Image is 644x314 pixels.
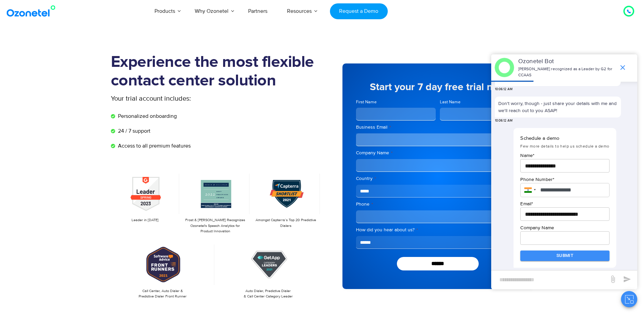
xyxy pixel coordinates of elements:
[520,135,609,142] p: Schedule a demo
[356,201,520,208] label: Phone
[495,274,605,286] div: new-msg-input
[356,227,520,233] label: How did you hear about us?
[495,87,512,92] span: 10:06:12 AM
[495,118,512,123] span: 10:06:12 AM
[520,144,609,149] span: Few more details to help us schedule a demo
[518,57,615,66] p: Ozonetel Bot
[114,217,176,223] p: Leader in [DATE]
[111,53,322,90] h1: Experience the most flexible contact center solution
[518,66,615,78] p: [PERSON_NAME] recognized as a Leader by G2 for CCAAS
[116,112,177,120] span: Personalized onboarding
[498,100,618,114] p: Don't worry, though - just share your details with me and we'll reach out to you ASAP!
[520,200,609,207] p: Email *
[616,61,629,74] span: end chat or minimize
[520,176,609,183] p: Phone Number *
[330,3,388,19] a: Request a Demo
[520,224,609,231] p: Company Name
[356,124,520,131] label: Business Email
[185,217,246,234] p: Frost & [PERSON_NAME] Recognizes Ozonetel's Speech Analytics for Product Innovation
[356,82,520,92] h5: Start your 7 day free trial now
[520,183,538,197] div: India: + 91
[220,288,317,299] p: Auto Dialer, Predictive Dialer & Call Center Category Leader
[520,251,609,261] button: Submit
[440,99,520,105] label: Last Name
[116,127,150,135] span: 24 / 7 support
[520,152,609,159] p: Name *
[356,150,520,156] label: Company Name
[116,142,191,150] span: Access to all premium features
[356,175,520,182] label: Country
[255,217,316,229] p: Amongst Capterra’s Top 20 Predictive Dialers
[114,288,211,299] p: Call Center, Auto Dialer & Predictive Dialer Front Runner
[111,94,271,104] p: Your trial account includes:
[356,99,436,105] label: First Name
[621,291,637,307] button: Close chat
[495,58,514,77] img: header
